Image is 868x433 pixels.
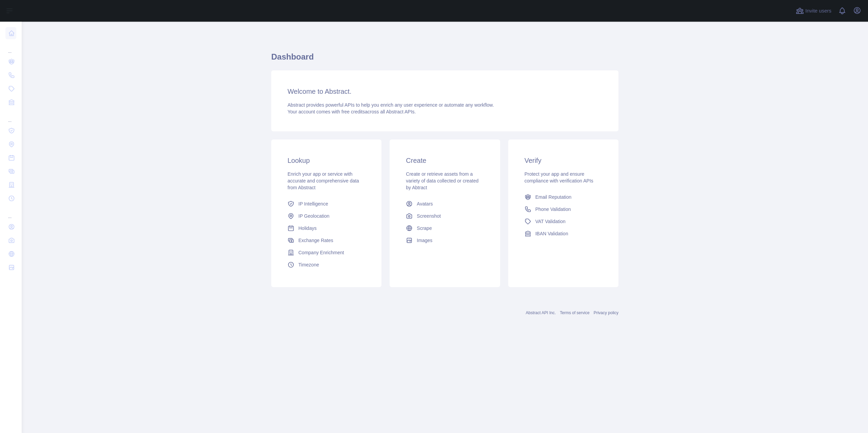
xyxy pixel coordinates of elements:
h3: Create [406,156,484,165]
a: Abstract API Inc. [526,310,556,315]
span: IP Intelligence [298,200,328,207]
span: Email Reputation [535,194,572,200]
a: Exchange Rates [285,234,368,246]
span: Abstract provides powerful APIs to help you enrich any user experience or automate any workflow. [288,102,494,108]
a: IP Intelligence [285,198,368,210]
div: ... [5,110,16,123]
h3: Welcome to Abstract. [288,87,602,96]
span: Phone Validation [535,206,571,213]
span: Create or retrieve assets from a variety of data collected or created by Abtract [406,171,478,190]
span: Exchange Rates [298,237,333,244]
span: Enrich your app or service with accurate and comprehensive data from Abstract [288,171,359,190]
a: IP Geolocation [285,210,368,222]
a: Email Reputation [522,191,605,203]
a: Terms of service [560,310,589,315]
span: Company Enrichment [298,249,344,256]
a: VAT Validation [522,215,605,228]
span: free credits [341,109,365,114]
span: Scrape [417,225,432,232]
h3: Lookup [288,156,365,165]
a: Company Enrichment [285,246,368,259]
span: Timezone [298,261,319,268]
span: Avatars [417,200,433,207]
a: Timezone [285,259,368,271]
a: Scrape [403,222,486,234]
a: IBAN Validation [522,228,605,240]
div: ... [5,206,16,219]
span: Images [417,237,432,244]
a: Avatars [403,198,486,210]
a: Screenshot [403,210,486,222]
span: VAT Validation [535,218,566,225]
div: ... [5,41,16,54]
a: Privacy policy [594,310,618,315]
span: IP Geolocation [298,213,330,219]
span: Screenshot [417,213,441,219]
span: Protect your app and ensure compliance with verification APIs [525,171,593,183]
a: Holidays [285,222,368,234]
span: IBAN Validation [535,230,568,237]
span: Your account comes with across all Abstract APIs. [288,109,416,114]
span: Holidays [298,225,317,232]
span: Invite users [805,7,831,15]
h1: Dashboard [271,51,618,68]
a: Phone Validation [522,203,605,215]
a: Images [403,234,486,246]
button: Invite users [794,5,833,16]
h3: Verify [525,156,602,165]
